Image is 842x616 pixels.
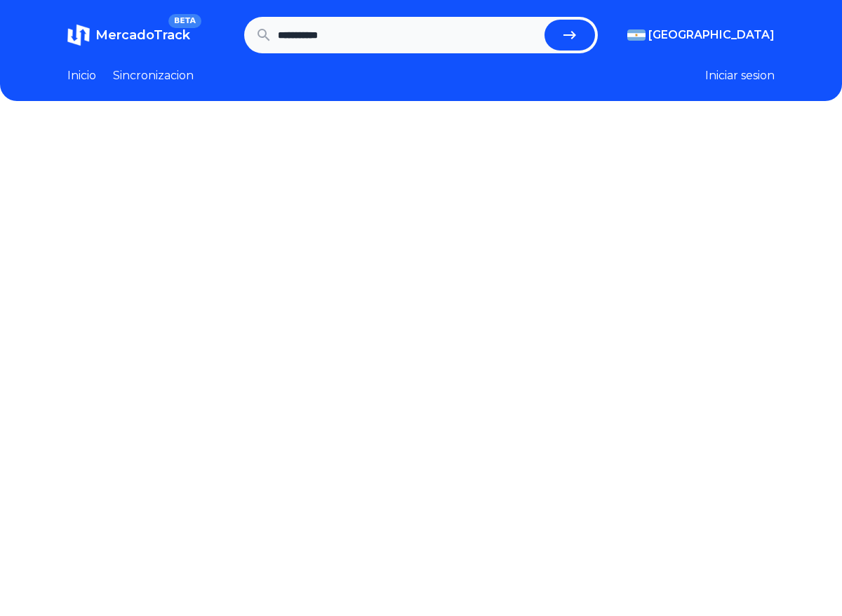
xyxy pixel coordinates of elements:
img: MercadoTrack [67,24,90,46]
span: MercadoTrack [95,27,190,43]
button: Iniciar sesion [705,67,775,84]
a: MercadoTrackBETA [67,24,190,46]
img: Argentina [627,29,646,41]
a: Sincronizacion [113,67,194,84]
button: [GEOGRAPHIC_DATA] [627,27,775,43]
a: Inicio [67,67,96,84]
span: [GEOGRAPHIC_DATA] [648,27,775,43]
span: BETA [168,14,201,28]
